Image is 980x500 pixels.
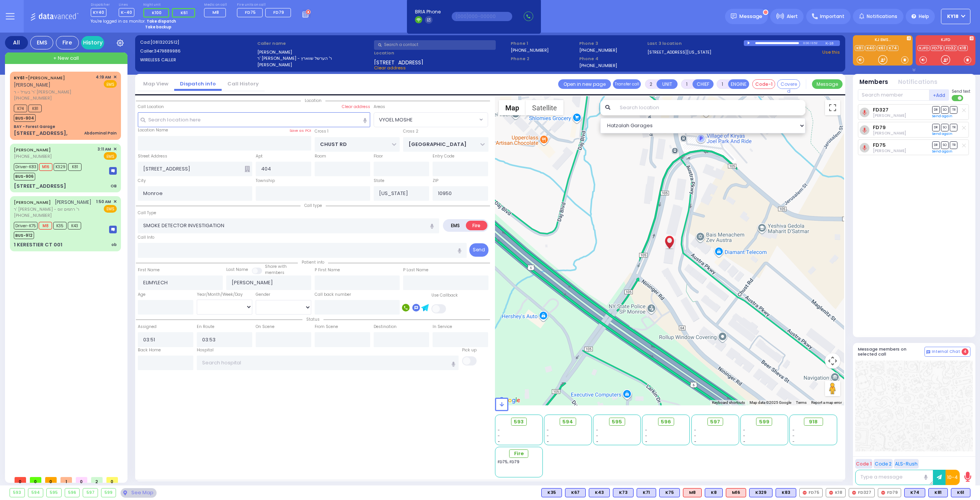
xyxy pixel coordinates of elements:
[694,439,696,444] span: -
[137,80,174,87] a: Map View
[812,79,843,89] button: Message
[874,459,893,469] button: Code 2
[663,228,676,251] div: ELIMYLECH SCHWARTZ
[894,459,919,469] button: ALS-Rush
[39,222,52,230] span: M8
[14,153,52,159] span: [PHONE_NUMBER]
[947,13,959,20] span: KY18
[143,3,198,7] label: Night unit
[374,324,397,330] label: Destination
[68,163,82,171] span: K81
[852,491,856,495] img: red-radio-icon.svg
[873,125,886,130] a: FD79
[197,347,214,353] label: Hospital
[693,79,714,89] button: CHIEF
[853,38,913,43] label: KJ EMS...
[952,94,964,102] label: Turn off text
[511,40,577,47] span: Phone 1
[873,107,889,113] a: FD327
[941,124,949,131] span: SO
[374,65,406,71] span: Clear address
[705,488,723,497] div: BLS
[613,488,634,497] div: K73
[39,163,52,171] span: M16
[315,324,338,330] label: From Scene
[245,166,250,172] span: Other building occupants
[119,8,134,17] span: K-40
[637,488,656,497] div: K71
[855,459,872,469] button: Code 1
[91,18,145,24] span: You're logged in as monitor.
[14,130,67,137] div: [STREET_ADDRESS],
[256,178,275,184] label: Township
[579,56,645,62] span: Phone 4
[877,45,887,51] a: K61
[104,205,117,213] span: EMS
[904,488,925,497] div: BLS
[739,13,762,20] span: Message
[374,104,385,110] label: Areas
[14,222,38,230] span: Driver-K75
[952,89,970,94] span: Send text
[932,114,952,118] a: Send again
[76,477,87,483] span: 0
[705,488,723,497] div: K8
[14,147,51,153] a: [PERSON_NAME]
[562,418,573,426] span: 594
[932,149,952,154] a: Send again
[898,78,938,87] button: Notifications
[301,203,326,208] span: Call type
[256,292,270,298] label: Gender
[181,10,188,16] span: K61
[950,106,957,113] span: TR
[822,49,840,56] a: Use this
[931,45,944,51] a: FD79
[810,39,811,48] div: /
[53,54,79,62] span: + New call
[498,439,500,444] span: -
[613,488,634,497] div: BLS
[498,459,540,465] div: FD75, FD79
[659,488,680,497] div: K75
[526,100,563,115] button: Show satellite imagery
[54,163,67,171] span: K329
[5,36,28,49] div: All
[497,395,522,405] a: Open this area in Google Maps (opens a new window)
[138,234,154,241] label: Call Info
[579,47,617,53] label: [PHONE_NUMBER]
[929,89,949,101] button: +Add
[792,433,835,439] div: -
[152,10,162,16] span: K100
[498,427,500,433] span: -
[257,49,372,56] label: [PERSON_NAME]
[101,489,116,497] div: 599
[565,488,586,497] div: BLS
[683,488,702,497] div: M8
[514,418,524,426] span: 593
[944,45,957,51] a: FD32
[511,47,549,53] label: [PHONE_NUMBER]
[932,349,960,354] span: Internal Chat
[547,427,549,433] span: -
[415,8,441,15] span: BRIA Phone
[932,131,952,136] a: Send again
[30,36,53,49] div: EMS
[466,221,487,230] label: Fire
[14,124,55,130] div: BAY - Forest Garage
[140,39,255,46] label: Cad:
[14,231,34,239] span: BUS-912
[803,39,810,48] div: 0:00
[647,49,711,56] a: [STREET_ADDRESS][US_STATE]
[14,206,91,213] span: ר' [PERSON_NAME] - ר' רחמים זוס
[106,477,118,483] span: 0
[55,199,91,205] span: [PERSON_NAME]
[858,347,924,357] h5: Message members on selected call
[565,488,586,497] div: K67
[731,13,737,19] img: message.svg
[14,163,38,171] span: Driver-K83
[91,8,106,17] span: KY40
[462,347,477,353] label: Pick up
[45,477,57,483] span: 0
[256,153,263,159] label: Apt
[30,11,81,21] img: Logo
